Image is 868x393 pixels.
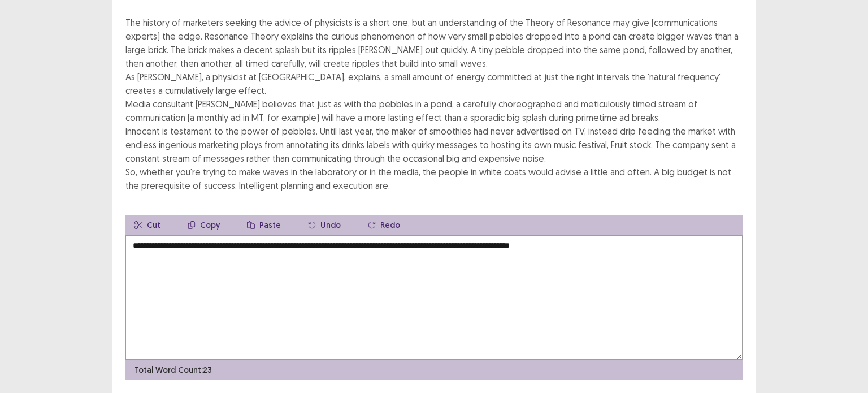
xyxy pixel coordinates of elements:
[299,215,350,235] button: Undo
[125,16,743,192] div: The history of marketers seeking the advice of physicists is a short one, but an understanding of...
[125,215,170,235] button: Cut
[134,364,212,376] p: Total Word Count: 23
[359,215,409,235] button: Redo
[179,215,229,235] button: Copy
[238,215,290,235] button: Paste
